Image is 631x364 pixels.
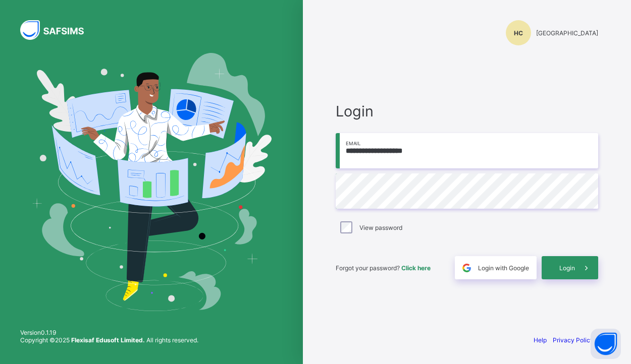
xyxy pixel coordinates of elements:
[336,102,598,120] span: Login
[401,264,431,272] a: Click here
[514,29,523,37] span: HC
[20,336,198,344] span: Copyright © 2025 All rights reserved.
[461,262,472,274] img: google.396cfc9801f0270233282035f929180a.svg
[478,264,529,272] span: Login with Google
[534,336,547,344] a: Help
[553,336,594,344] a: Privacy Policy
[31,53,272,311] img: Hero Image
[591,329,621,359] button: Open asap
[20,329,198,336] span: Version 0.1.19
[559,264,575,272] span: Login
[20,20,96,40] img: SAFSIMS Logo
[536,29,598,37] span: [GEOGRAPHIC_DATA]
[71,336,145,344] strong: Flexisaf Edusoft Limited.
[336,264,431,272] span: Forgot your password?
[359,224,402,231] label: View password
